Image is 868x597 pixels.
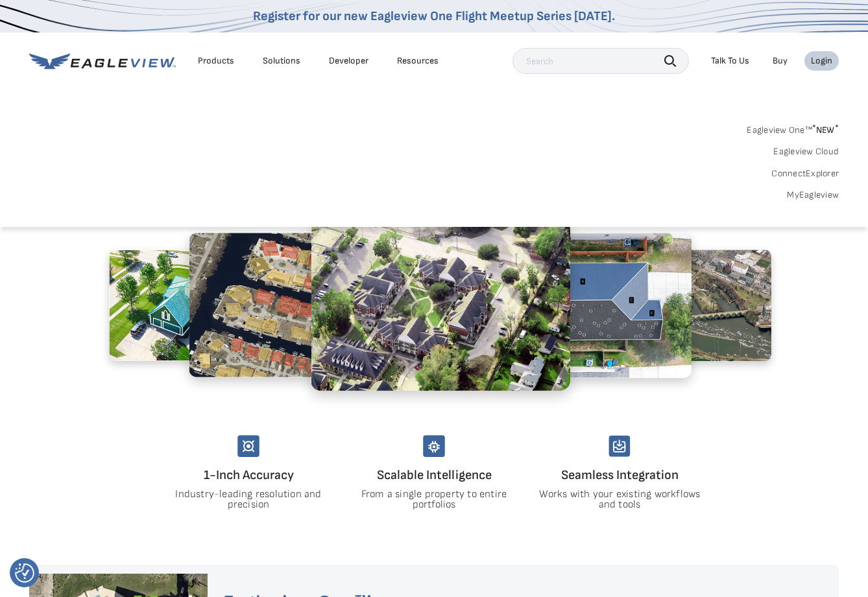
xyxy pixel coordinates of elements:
div: Resources [397,55,439,67]
div: Login [811,55,832,67]
a: ConnectExplorer [771,168,839,180]
h4: 1-Inch Accuracy [166,465,331,486]
button: Consent Preferences [15,563,34,583]
a: MyEagleview [787,189,839,201]
img: seamless-integration.svg [609,435,631,457]
div: Products [198,55,234,67]
img: unmatched-accuracy.svg [237,435,259,457]
input: Search [512,48,689,74]
div: Talk To Us [711,55,749,67]
div: Solutions [263,55,300,67]
img: 2.2.png [471,233,692,378]
img: 1.2.png [311,220,570,391]
a: Register for our new Eagleview One Flight Meetup Series [DATE]. [253,8,615,24]
a: Developer [329,55,368,67]
h4: Scalable Intelligence [352,465,516,486]
p: Industry-leading resolution and precision [167,489,331,510]
p: Works with your existing workflows and tools [538,489,702,510]
a: Eagleview Cloud [773,146,839,158]
a: Eagleview One™*NEW* [747,121,839,135]
a: Buy [773,55,788,67]
img: 4.2.png [109,250,278,362]
img: scalable-intelligency.svg [423,435,445,457]
h4: Seamless Integration [537,465,702,486]
img: Revisit consent button [15,563,34,583]
img: 5.2.png [189,233,409,378]
span: NEW [812,124,839,135]
p: From a single property to entire portfolios [352,489,516,510]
